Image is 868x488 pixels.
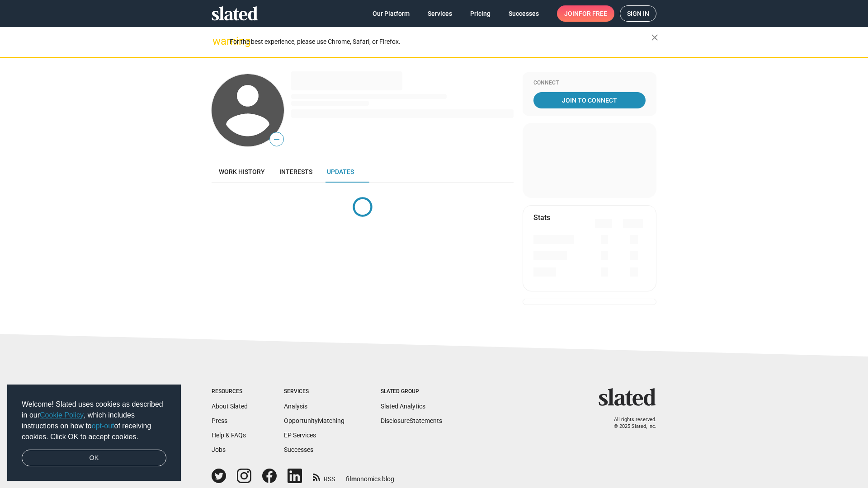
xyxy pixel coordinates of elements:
div: Resources [212,388,248,395]
a: Sign in [620,5,656,22]
div: For the best experience, please use Chrome, Safari, or Firefox. [230,36,651,48]
span: Work history [219,168,265,175]
a: About Slated [212,403,248,410]
a: Joinfor free [557,5,614,22]
div: Services [284,388,344,395]
a: opt-out [92,422,114,430]
a: dismiss cookie message [22,450,166,467]
span: Successes [509,5,539,22]
a: Join To Connect [533,92,646,108]
a: Successes [284,446,313,453]
a: Cookie Policy [40,411,84,419]
a: Interests [272,161,320,183]
span: Interests [279,168,312,175]
span: Welcome! Slated uses cookies as described in our , which includes instructions on how to of recei... [22,399,166,442]
span: Updates [327,168,354,175]
a: Our Platform [365,5,417,22]
span: Sign in [627,6,649,21]
a: OpportunityMatching [284,417,344,424]
span: — [270,134,283,145]
mat-icon: close [649,32,660,43]
a: Services [420,5,459,22]
mat-icon: warning [212,36,223,47]
a: Press [212,417,227,424]
a: filmonomics blog [346,468,394,483]
a: RSS [313,469,335,483]
div: Slated Group [381,388,442,395]
p: All rights reserved. © 2025 Slated, Inc. [604,417,656,430]
a: Analysis [284,403,307,410]
span: film [346,475,357,483]
div: Connect [533,80,646,87]
span: Join To Connect [535,92,644,108]
span: Services [428,5,452,22]
a: EP Services [284,432,316,439]
span: Pricing [470,5,491,22]
a: DisclosureStatements [381,417,442,424]
span: Our Platform [373,5,410,22]
span: for free [579,5,607,22]
span: Join [564,5,607,22]
a: Work history [212,161,272,183]
div: cookieconsent [7,385,181,481]
a: Pricing [463,5,498,22]
a: Jobs [212,446,226,453]
a: Help & FAQs [212,432,246,439]
a: Slated Analytics [381,403,425,410]
mat-card-title: Stats [533,213,550,222]
a: Updates [320,161,361,183]
a: Successes [501,5,546,22]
